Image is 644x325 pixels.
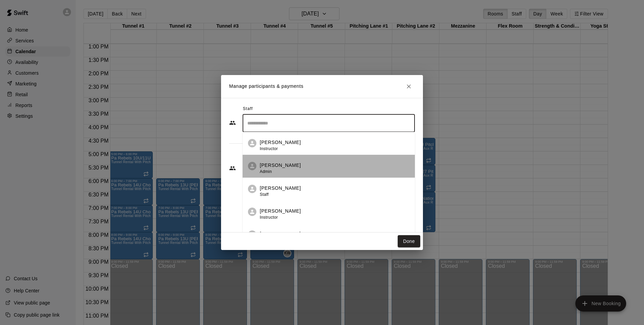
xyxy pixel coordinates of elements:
[229,119,236,126] svg: Staff
[398,235,420,248] button: Done
[260,139,301,146] p: [PERSON_NAME]
[260,169,272,174] span: Admin
[260,230,301,238] p: [PERSON_NAME]
[260,215,278,220] span: Instructor
[229,165,236,172] svg: Customers
[248,208,256,216] div: Billy Larkins
[260,185,301,192] p: [PERSON_NAME]
[248,162,256,170] div: Kevin Wood
[248,185,256,193] div: Mitch Peers
[260,162,301,169] p: [PERSON_NAME]
[243,104,253,114] span: Staff
[260,192,269,197] span: Staff
[248,230,256,239] div: John DeMucci
[403,80,415,93] button: Close
[260,208,301,215] p: [PERSON_NAME]
[229,83,303,90] p: Manage participants & payments
[260,146,278,151] span: Instructor
[248,139,256,147] div: Dylan Heyduk
[243,114,415,132] div: Search staff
